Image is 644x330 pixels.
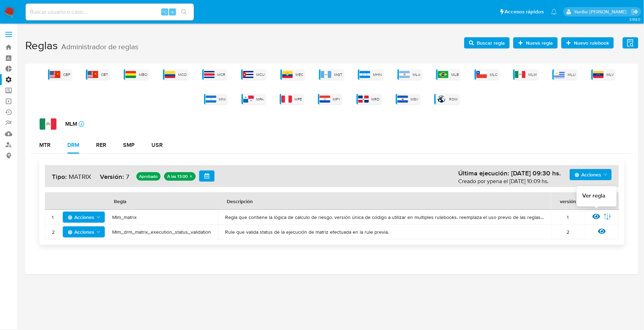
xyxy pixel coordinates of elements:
[162,8,167,15] span: ⌥
[505,8,544,15] span: Accesos rápidos
[582,192,605,199] span: Ver regla
[26,7,194,17] input: Buscar usuario o caso...
[631,8,639,15] a: Salir
[574,8,629,15] p: yenifer.pena@mercadolibre.com
[551,9,557,15] a: Notificaciones
[171,8,174,15] span: s
[177,7,191,17] button: search-icon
